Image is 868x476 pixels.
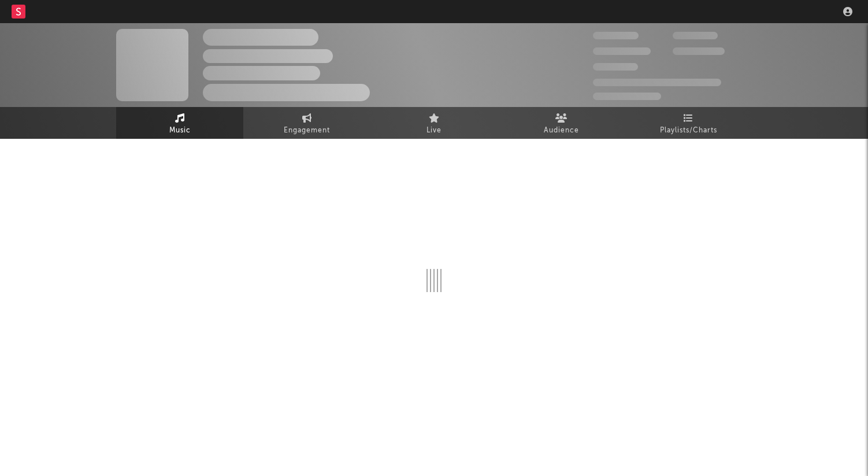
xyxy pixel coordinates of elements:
[593,93,661,100] span: Jump Score: 85.0
[498,107,625,139] a: Audience
[673,32,718,39] span: 100 000
[593,79,721,86] span: 50 000 000 Monthly Listeners
[593,63,638,71] span: 100 000
[625,107,752,139] a: Playlists/Charts
[593,47,651,55] span: 50 000 000
[660,124,717,138] span: Playlists/Charts
[544,124,579,138] span: Audience
[169,124,191,138] span: Music
[284,124,330,138] span: Engagement
[593,32,639,39] span: 300 000
[426,124,442,138] span: Live
[370,107,498,139] a: Live
[116,107,243,139] a: Music
[673,47,725,55] span: 1 000 000
[243,107,370,139] a: Engagement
